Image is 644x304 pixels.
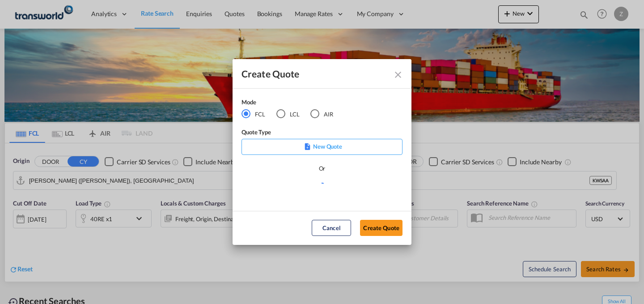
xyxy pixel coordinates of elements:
div: New Quote [241,139,402,155]
md-icon: Close dialog [393,69,403,80]
md-dialog: Create QuoteModeFCL LCLAIR ... [233,59,411,245]
md-radio-button: FCL [241,109,265,119]
button: Cancel [312,220,351,236]
md-radio-button: AIR [310,109,333,119]
div: Create Quote [241,68,386,79]
p: New Quote [245,142,399,151]
div: Mode [241,98,344,109]
div: Or [319,164,326,173]
button: Create Quote [360,220,402,236]
md-radio-button: LCL [276,109,300,119]
div: Quote Type [241,128,402,139]
button: Close dialog [389,66,405,82]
